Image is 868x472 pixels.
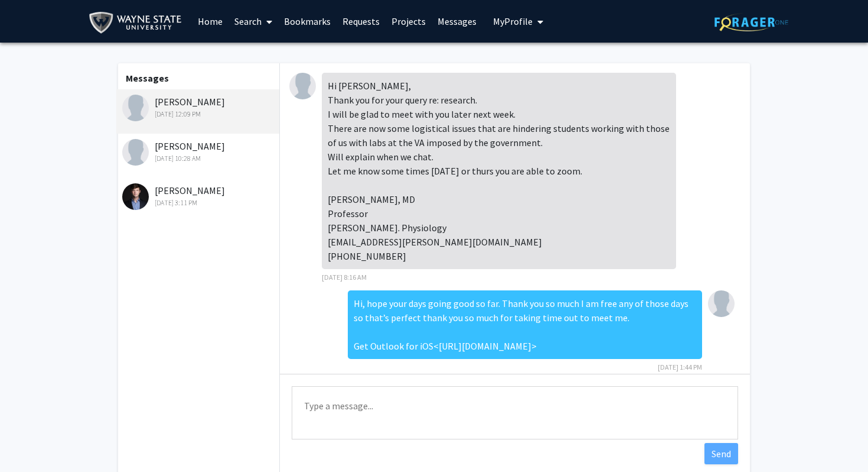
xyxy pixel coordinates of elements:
[122,153,276,164] div: [DATE] 10:28 AM
[337,1,386,42] a: Requests
[386,1,432,42] a: Projects
[493,15,533,27] span: My Profile
[122,183,149,210] img: Brandon Rogers
[348,290,702,359] div: Hi, hope your days going good so far. Thank you so much I am free any of those days so that’s per...
[122,183,276,208] div: [PERSON_NAME]
[704,443,738,464] button: Send
[658,363,702,371] span: [DATE] 1:44 PM
[322,273,367,282] span: [DATE] 8:16 AM
[89,9,187,36] img: Wayne State University Logo
[9,419,50,463] iframe: Chat
[122,139,276,164] div: [PERSON_NAME]
[122,109,276,119] div: [DATE] 12:09 PM
[122,95,149,121] img: Rossi Noreen
[292,386,738,439] textarea: Message
[708,290,735,317] img: Ayan Kabir Qureshi
[229,1,278,42] a: Search
[122,198,276,208] div: [DATE] 3:11 PM
[714,13,788,31] img: ForagerOne Logo
[289,73,316,99] img: Rossi Noreen
[322,73,676,269] div: Hi [PERSON_NAME], Thank you for your query re: research. I will be glad to meet with you later ne...
[126,72,169,84] b: Messages
[122,139,149,166] img: Kang Chen
[432,1,482,42] a: Messages
[278,1,337,42] a: Bookmarks
[192,1,229,42] a: Home
[122,95,276,119] div: [PERSON_NAME]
